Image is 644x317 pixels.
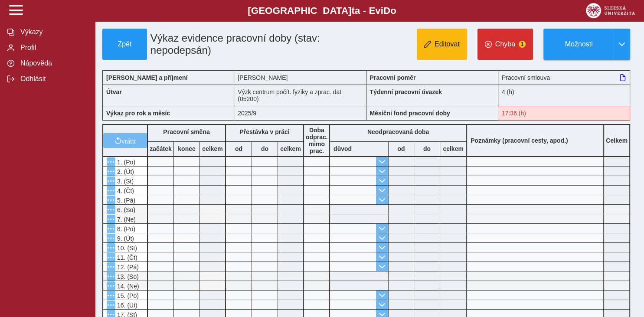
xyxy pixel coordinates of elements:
span: D [383,5,390,16]
b: Neodpracovaná doba [367,128,429,135]
b: Útvar [106,88,122,95]
b: Celkem [606,137,628,144]
div: Výzk centrum počít. fyziky a zprac. dat (05200) [234,85,366,106]
span: t [351,5,354,16]
button: Menu [107,234,115,242]
button: Menu [107,176,115,185]
button: Menu [107,291,115,300]
button: Menu [107,205,115,214]
img: logo_web_su.png [586,3,635,18]
div: 4 (h) [498,85,630,106]
b: [PERSON_NAME] a příjmení [106,74,187,81]
span: 5. (Pá) [115,197,135,204]
span: 11. (Čt) [115,254,137,261]
b: do [414,145,440,152]
span: 14. (Ne) [115,283,139,290]
b: Doba odprac. mimo prac. [306,127,328,154]
b: Výkaz pro rok a měsíc [106,110,170,117]
button: Menu [107,167,115,176]
span: Editovat [435,40,460,48]
h1: Výkaz evidence pracovní doby (stav: nepodepsán) [147,29,325,60]
button: Možnosti [543,29,614,60]
span: Výkazy [18,28,88,36]
span: 2. (Út) [115,168,134,175]
b: celkem [200,145,225,152]
b: celkem [278,145,303,152]
b: Měsíční fond pracovní doby [370,110,450,117]
span: 1. (Po) [115,159,135,166]
b: celkem [440,145,466,152]
span: Chyba [495,40,515,48]
button: Menu [107,281,115,290]
span: 1 [519,41,526,48]
span: 9. (Út) [115,235,134,242]
div: Pracovní smlouva [498,70,630,85]
button: Editovat [417,29,467,60]
b: Pracovní poměr [370,74,416,81]
span: 3. (St) [115,178,134,185]
div: Fond pracovní doby (17:36 h) a součet hodin ( h) se neshodují! [498,106,630,121]
button: Menu [107,243,115,252]
b: [GEOGRAPHIC_DATA] a - Evi [26,5,618,16]
span: Profil [18,44,88,52]
span: 15. (Po) [115,292,139,299]
span: vrátit [121,137,136,144]
button: Chyba1 [477,29,533,60]
span: Zpět [106,40,143,48]
span: 10. (St) [115,245,137,252]
span: Nápověda [18,59,88,67]
span: 8. (Po) [115,225,135,232]
button: Zpět [102,29,147,60]
b: do [252,145,278,152]
button: Menu [107,215,115,223]
span: Odhlásit [18,75,88,83]
span: 13. (So) [115,273,139,280]
button: Menu [107,186,115,195]
button: vrátit [103,133,147,148]
span: 4. (Čt) [115,187,134,194]
div: 2025/9 [234,106,366,121]
b: důvod [333,145,352,152]
span: o [390,5,396,16]
b: konec [174,145,199,152]
b: Poznámky (pracovní cesty, apod.) [467,137,572,144]
button: Menu [107,262,115,271]
button: Menu [107,224,115,233]
span: Možnosti [551,40,607,48]
b: Přestávka v práci [239,128,289,135]
b: začátek [148,145,173,152]
button: Menu [107,301,115,309]
button: Menu [107,253,115,261]
span: 6. (So) [115,206,135,213]
b: Pracovní směna [163,128,209,135]
span: 16. (Út) [115,302,137,309]
button: Menu [107,157,115,166]
b: od [389,145,414,152]
button: Menu [107,196,115,204]
span: 7. (Ne) [115,216,136,223]
b: od [226,145,252,152]
button: Menu [107,272,115,281]
b: Týdenní pracovní úvazek [370,88,442,95]
div: [PERSON_NAME] [234,70,366,85]
span: 12. (Pá) [115,264,139,271]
